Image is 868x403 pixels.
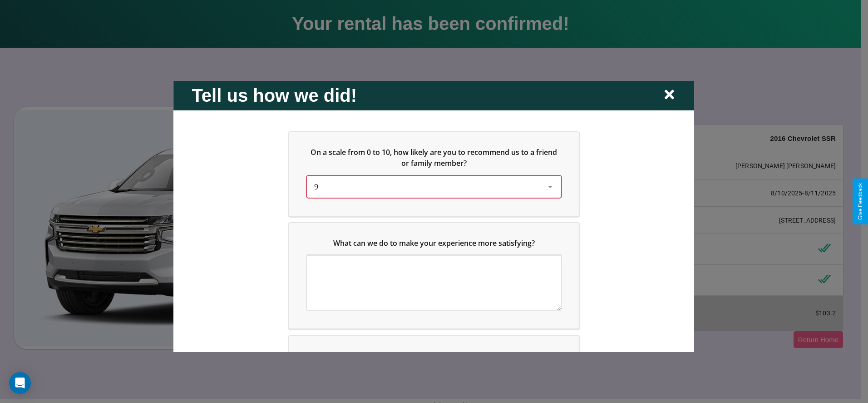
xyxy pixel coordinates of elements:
div: On a scale from 0 to 10, how likely are you to recommend us to a friend or family member? [289,132,579,215]
h2: Tell us how we did! [192,85,357,105]
span: What can we do to make your experience more satisfying? [333,238,535,248]
h5: On a scale from 0 to 10, how likely are you to recommend us to a friend or family member? [307,146,561,168]
span: On a scale from 0 to 10, how likely are you to recommend us to a friend or family member? [311,147,559,168]
div: Open Intercom Messenger [9,372,31,394]
div: Give Feedback [857,183,863,220]
span: 9 [314,181,318,191]
div: On a scale from 0 to 10, how likely are you to recommend us to a friend or family member? [307,175,561,197]
span: Which of the following features do you value the most in a vehicle? [316,350,546,360]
